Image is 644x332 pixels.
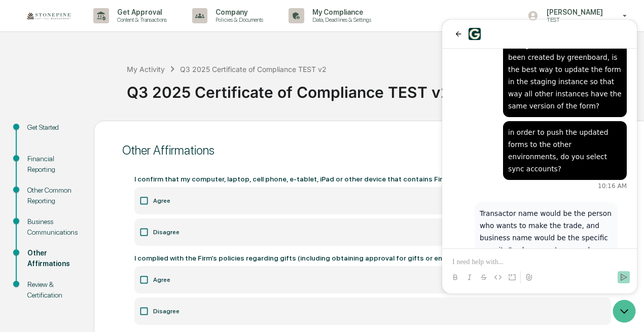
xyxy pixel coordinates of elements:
div: I confirm that my computer, laptop, cell phone, e-tablet, iPad or other device that contains Firm... [134,175,611,183]
p: [PERSON_NAME] [539,8,608,16]
p: My Compliance [304,8,376,16]
div: additionally, if i wanted to make changes to the forms that have been created by greenboard, is t... [66,2,180,87]
div: My Activity [127,65,165,73]
div: Other Affirmations [122,143,623,158]
p: Policies & Documents [207,16,268,23]
div: in order to push the updated forms to the other environments, do you select sync accounts? [66,101,180,150]
div: Q3 2025 Certificate of Compliance TEST v2 [127,75,639,101]
p: Get Approval [109,8,172,16]
iframe: Customer support window [442,25,637,293]
div: Q3 2025 Certificate of Compliance TEST v2 [180,65,327,73]
p: TEST [539,16,608,23]
div: Other Common Reporting [27,185,78,206]
label: Agree [134,187,611,214]
div: Review & Certification [27,279,78,301]
div: Financial Reporting [27,154,78,175]
div: Other Affirmations [27,248,78,269]
iframe: Open customer support [612,299,639,326]
p: Company [207,8,268,16]
label: Disagree [134,218,611,246]
p: Data, Deadlines & Settings [304,16,376,23]
div: I complied with the Firm’s policies regarding gifts (including obtaining approval for gifts or en... [134,254,611,262]
label: Agree [134,266,611,293]
label: Disagree [134,298,611,325]
div: Get Started [27,122,78,133]
img: logo [24,10,73,22]
button: Send [175,246,188,259]
p: Content & Transactions [109,16,172,23]
div: Business Communications [27,216,78,238]
span: 10:16 AM [156,157,185,165]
